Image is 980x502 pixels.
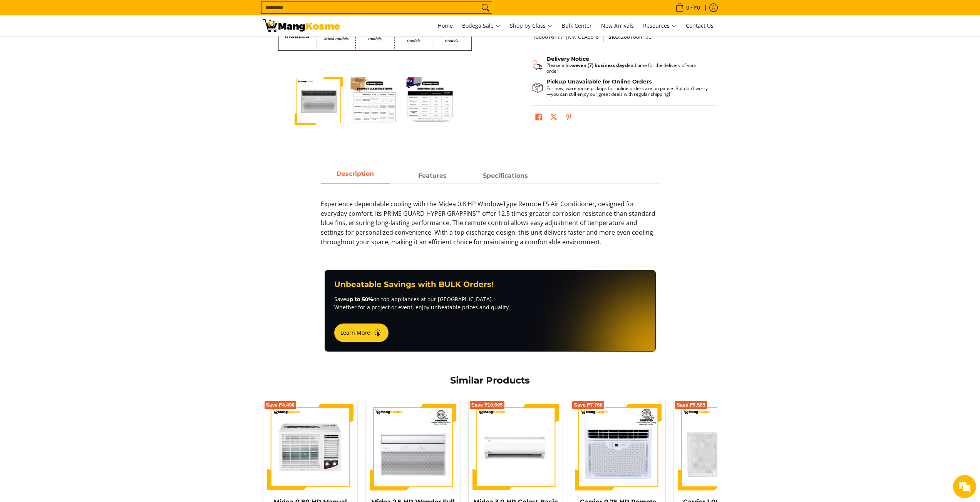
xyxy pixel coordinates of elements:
textarea: Type your message and click 'Submit' [4,210,147,237]
img: Midea 0.8 HP Window-Type Remote, Non-Inverter Air Conditioner (Class B)-3 [406,77,454,125]
a: Description [321,169,390,183]
span: Bodega Sale [462,21,501,31]
h3: Unbeatable Savings with BULK Orders! [334,280,646,289]
p: Save on top appliances at our [GEOGRAPHIC_DATA]. Whether for a project or event, enjoy unbeatable... [334,295,646,311]
h2: Similar Products [321,375,660,386]
span: Save ₱10,695 [471,403,503,407]
a: Contact Us [682,15,717,36]
span: 2001004190 [608,33,652,40]
em: Submit [113,237,140,247]
span: Save ₱5,565 [677,403,705,407]
img: Carrier 1.00 HP Remote Aura, Window-Type Inverter Air Conditioner (Premium) [678,404,764,490]
span: 1000016177 |MK CLASS B [533,33,599,40]
img: Midea 0.8 HP Window-Type Remote, Non-Inverter Air Conditioner (Class B)-2 [350,77,399,125]
button: Learn More [334,324,389,342]
a: Unbeatable Savings with BULK Orders! Saveup to 50%on top appliances at our [GEOGRAPHIC_DATA]. Whe... [325,270,656,352]
span: Bulk Center [562,22,592,29]
a: Pin on Pinterest [563,112,574,125]
a: Post on X [548,112,559,125]
a: Bulk Center [558,15,596,36]
div: Leave a message [40,43,129,53]
strong: Specifications [483,172,528,179]
span: SKU: [608,33,621,40]
span: New Arrivals [601,22,634,29]
nav: Main Menu [348,15,717,36]
button: Shipping & Delivery [533,56,710,74]
img: Midea 0.80 HP Manual Window-Type Air Conditioner (Class B) [267,404,354,490]
span: ₱0 [692,5,701,10]
strong: Features [418,172,447,179]
img: Carrier 0.75 HP Remote Aura Window-Type Air Conditioner (Class B) [575,404,662,490]
img: Midea 0.8 HP Window-Type Remote, Non-Inverter Air Conditioner (Class B | Mang Kosme [263,19,340,32]
span: • [673,3,702,12]
strong: seven (7) business days [573,62,627,68]
a: Shop by Class [506,15,556,36]
span: 0 [685,5,690,10]
div: Description [321,183,660,255]
a: New Arrivals [597,15,638,36]
span: Save ₱7,760 [574,403,603,407]
img: Midea 0.8 HP Window-Type Remote, Non-Inverter Air Conditioner (Class B)-1 [295,77,343,125]
span: Shop by Class [510,21,553,31]
strong: up to 50% [346,295,373,303]
span: Contact Us [686,22,714,29]
span: Description [321,169,390,183]
div: Minimize live chat window [126,4,145,22]
a: Bodega Sale [458,15,504,36]
p: Please allow lead time for the delivery of your order. [546,62,710,74]
a: Description 1 [398,169,467,183]
p: For now, warehouse pickups for online orders are on pause. But don’t worry—you can still enjoy ou... [546,85,710,97]
button: Search [479,2,492,13]
a: Description 2 [471,169,540,183]
span: Resources [643,21,677,31]
strong: Delivery Notice [546,55,589,62]
p: Experience dependable cooling with the Midea 0.8 HP Window-Type Remote FS Air Conditioner, design... [321,199,660,255]
span: Save ₱4,498 [266,403,295,407]
a: Share on Facebook [533,112,544,125]
img: Midea 3.0 HP Celest Basic Split-Type Inverter Air Conditioner (Premium) [472,404,559,490]
span: We are offline. Please leave us a message. [16,97,134,175]
a: Home [434,15,457,36]
img: https://mangkosme.com/products/midea-wonder-2-5hp-window-type-inverter-aircon-premium [370,404,456,490]
strong: Pickup Unavailable for Online Orders [546,78,652,85]
span: Home [438,22,453,29]
a: Resources [639,15,680,36]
